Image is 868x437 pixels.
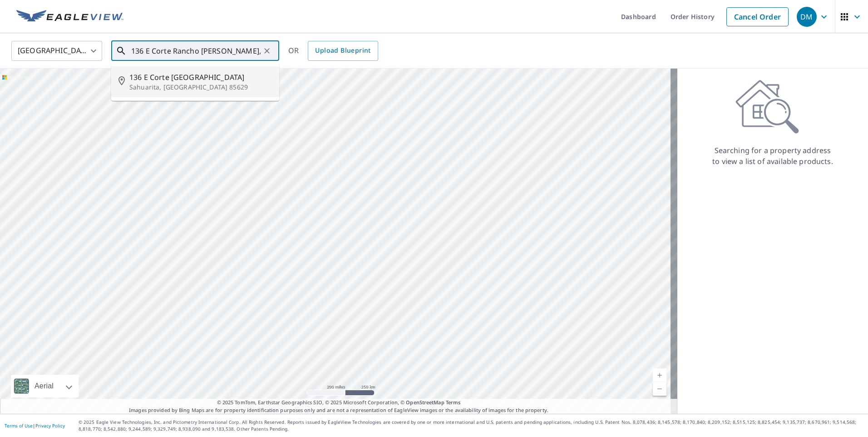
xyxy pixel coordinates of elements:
[129,83,272,92] p: Sahuarita, [GEOGRAPHIC_DATA] 85629
[797,7,817,27] div: DM
[315,45,370,56] span: Upload Blueprint
[16,10,123,24] img: EV Logo
[32,375,56,397] div: Aerial
[11,38,102,64] div: [GEOGRAPHIC_DATA]
[712,145,833,167] p: Searching for a property address to view a list of available products.
[308,41,378,61] a: Upload Blueprint
[653,382,666,396] a: Current Level 5, Zoom Out
[5,422,33,429] a: Terms of Use
[446,399,461,406] a: Terms
[129,72,272,83] span: 136 E Corte [GEOGRAPHIC_DATA]
[5,423,65,428] p: |
[726,7,789,26] a: Cancel Order
[288,41,378,61] div: OR
[131,38,261,64] input: Search by address or latitude-longitude
[261,45,273,57] button: Clear
[217,399,461,407] span: © 2025 TomTom, Earthstar Geographics SIO, © 2025 Microsoft Corporation, ©
[11,375,79,397] div: Aerial
[653,368,666,382] a: Current Level 5, Zoom In
[79,419,863,432] p: © 2025 Eagle View Technologies, Inc. and Pictometry International Corp. All Rights Reserved. Repo...
[406,399,444,406] a: OpenStreetMap
[35,422,65,429] a: Privacy Policy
